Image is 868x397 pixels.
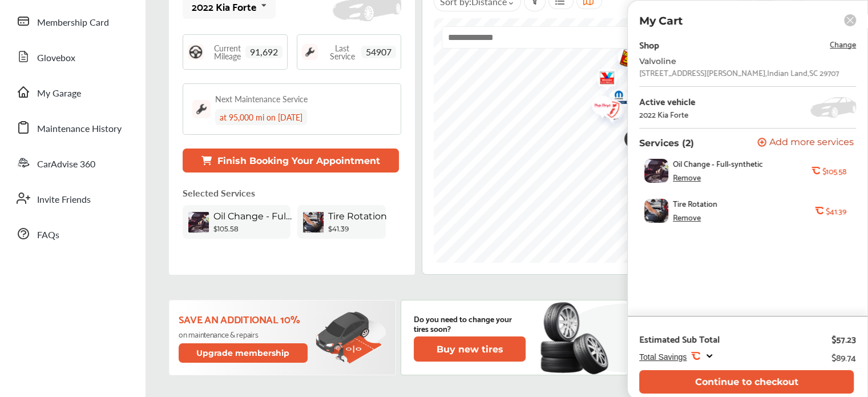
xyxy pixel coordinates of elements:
[414,314,526,333] p: Do you need to change your tires soon?
[10,6,134,36] a: Membership Card
[673,199,717,208] span: Tire Rotation
[831,333,856,344] div: $57.23
[616,123,645,158] img: check-icon.521c8815.svg
[644,199,668,223] img: tire-rotation-thumb.jpg
[434,18,826,263] canvas: Map
[639,96,695,106] div: Active vehicle
[639,57,822,66] div: Valvoline
[639,352,687,362] span: Total Savings
[639,138,694,149] p: Services (2)
[639,370,854,394] button: Continue to checkout
[831,349,856,364] div: $89.74
[826,206,846,215] b: $41.39
[209,44,245,60] span: Current Mileage
[757,138,854,149] button: Add more services
[616,123,644,158] div: Map marker
[639,110,688,119] div: 2022 Kia Forte
[37,15,109,30] span: Membership Card
[673,159,763,168] span: Oil Change - Full-synthetic
[588,62,616,98] div: Map marker
[192,1,256,12] div: 2022 Kia Forte
[673,173,701,182] div: Remove
[414,336,528,362] a: Buy new tires
[609,41,637,78] div: Map marker
[10,77,134,107] a: My Garage
[188,44,204,60] img: steering_logo
[639,37,659,52] div: Shop
[213,224,239,233] b: $105.58
[303,212,324,232] img: tire-rotation-thumb.jpg
[361,46,396,58] span: 54907
[37,122,122,137] span: Maintenance History
[328,211,387,222] span: Tire Rotation
[188,212,209,232] img: oil-change-thumb.jpg
[324,44,362,60] span: Last Service
[37,51,75,66] span: Glovebox
[810,97,856,118] img: placeholder_car.5a1ece94.svg
[215,93,308,105] div: Next Maintenance Service
[183,149,399,173] button: Finish Booking Your Appointment
[583,90,612,126] div: Map marker
[37,157,95,172] span: CarAdvise 360
[245,46,282,58] span: 91,692
[179,330,309,339] p: on maintenance & repairs
[673,212,701,222] div: Remove
[644,159,668,183] img: oil-change-thumb.jpg
[769,138,854,149] span: Add more services
[639,14,683,27] p: My Cart
[639,333,720,344] div: Estimated Sub Total
[213,211,293,222] span: Oil Change - Full-synthetic
[414,336,526,362] button: Buy new tires
[179,312,309,325] p: Save an additional 10%
[179,343,308,363] button: Upgrade membership
[316,311,386,364] img: update-membership.81812027.svg
[10,219,134,248] a: FAQs
[215,109,307,125] div: at 95,000 mi on [DATE]
[37,193,91,207] span: Invite Friends
[830,37,856,50] span: Change
[183,186,255,199] p: Selected Services
[10,183,134,213] a: Invite Friends
[822,166,846,175] b: $105.58
[328,224,349,233] b: $41.39
[588,62,618,98] img: logo-valvoline.png
[192,100,211,118] img: maintenance_logo
[302,44,318,60] img: maintenance_logo
[757,138,856,149] a: Add more services
[10,148,134,178] a: CarAdvise 360
[10,42,134,71] a: Glovebox
[583,90,613,126] img: logo-pepboys.png
[609,41,639,78] img: logo-take5.png
[37,86,81,101] span: My Garage
[37,228,59,243] span: FAQs
[592,94,621,130] div: Map marker
[639,68,839,77] div: [STREET_ADDRESS][PERSON_NAME] , Indian Land , SC 29707
[10,113,134,142] a: Maintenance History
[539,297,615,378] img: new-tire.a0c7fe23.svg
